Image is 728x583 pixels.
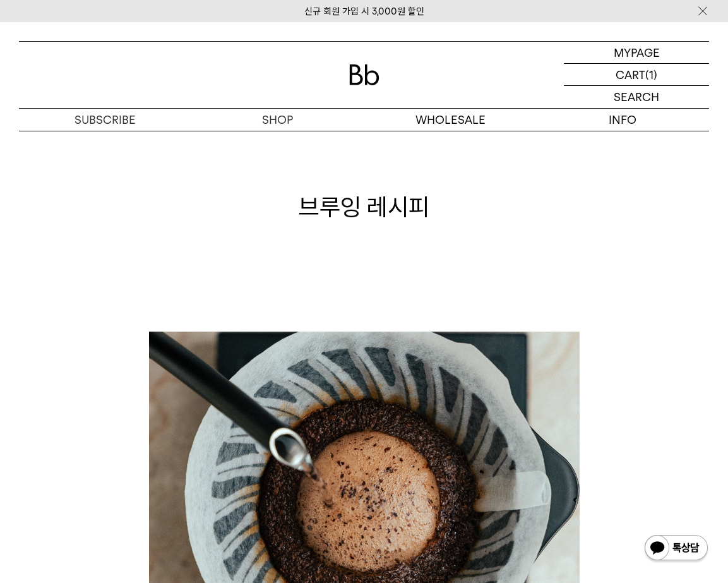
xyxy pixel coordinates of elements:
[645,64,657,85] p: (1)
[616,64,645,85] p: CART
[19,109,191,131] a: SUBSCRIBE
[349,64,379,85] img: 로고
[564,64,709,86] a: CART (1)
[304,6,424,17] a: 신규 회원 가입 시 3,000원 할인
[564,42,709,64] a: MYPAGE
[537,109,709,131] p: INFO
[614,86,659,108] p: SEARCH
[614,42,660,63] p: MYPAGE
[191,109,364,131] a: SHOP
[643,534,709,564] img: 카카오톡 채널 1:1 채팅 버튼
[19,190,709,224] h1: 브루잉 레시피
[364,109,537,131] p: WHOLESALE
